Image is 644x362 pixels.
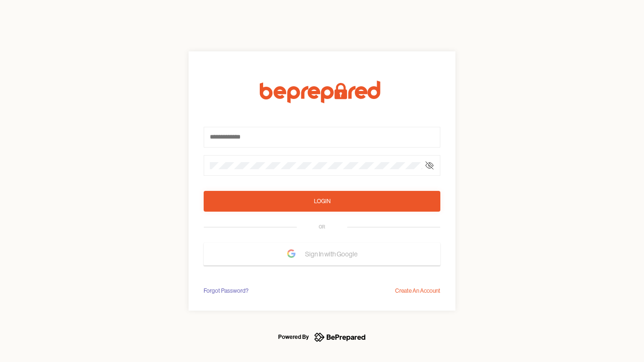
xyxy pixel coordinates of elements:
div: OR [319,223,325,231]
div: Login [314,197,330,206]
div: Create An Account [395,286,440,296]
button: Login [204,191,440,212]
div: Forgot Password? [204,286,248,296]
button: Sign In with Google [204,243,440,265]
span: Sign In with Google [305,246,362,263]
div: Powered By [278,331,309,343]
